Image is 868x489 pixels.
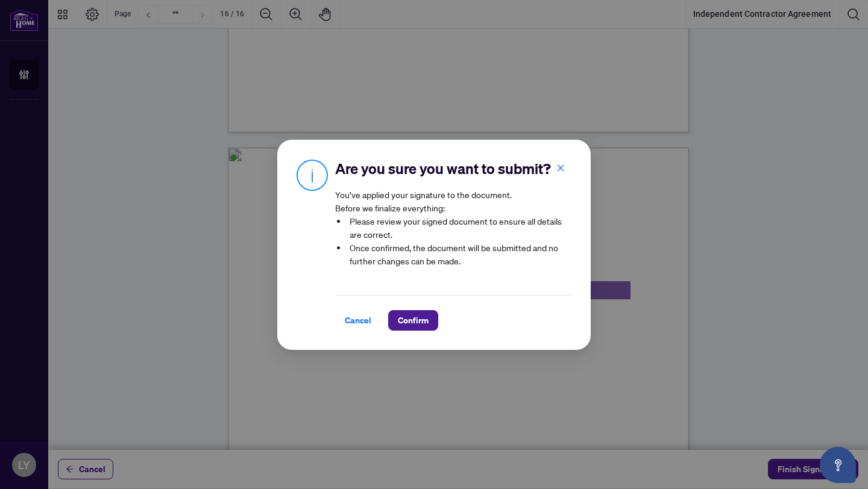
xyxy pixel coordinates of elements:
[335,188,571,276] article: You’ve applied your signature to the document. Before we finalize everything:
[347,214,571,241] li: Please review your signed document to ensure all details are correct.
[335,159,571,178] h2: Are you sure you want to submit?
[820,447,856,483] button: Open asap
[388,310,438,331] button: Confirm
[347,241,571,267] li: Once confirmed, the document will be submitted and no further changes can be made.
[345,311,371,330] span: Cancel
[398,311,429,330] span: Confirm
[297,159,328,191] img: Info Icon
[556,163,565,172] span: close
[335,310,381,331] button: Cancel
